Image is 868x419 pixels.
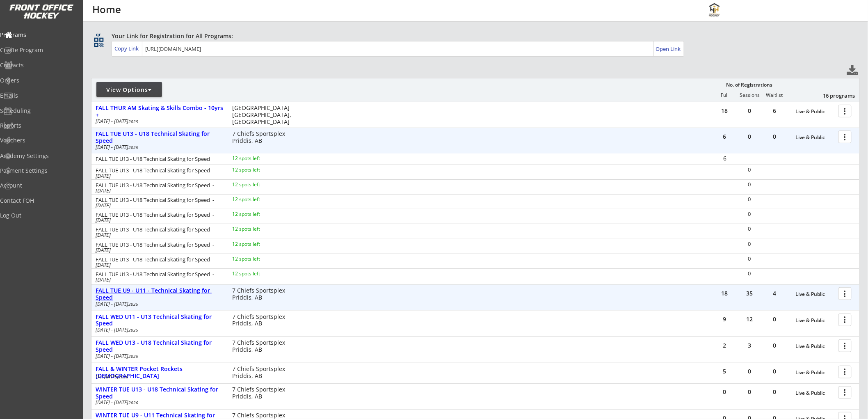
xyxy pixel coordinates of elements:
div: 0 [738,226,762,231]
div: 12 spots left [232,242,285,247]
div: 0 [738,182,762,187]
div: 0 [738,108,762,114]
div: View Options [96,86,162,94]
em: [DATE] [96,261,111,268]
em: [DATE] [96,187,111,194]
div: FALL TUE U13 - U18 Technical Skating for Speed - [96,197,221,208]
div: 0 [738,241,762,247]
div: No. of Registrations [724,82,775,88]
div: Live & Public [796,135,834,140]
div: 7 Chiefs Sportsplex Priddis, AB [232,386,297,400]
em: 2025 [128,119,138,124]
div: Open Link [656,46,682,53]
div: 12 spots left [232,197,285,202]
div: 7 Chiefs Sportsplex Priddis, AB [232,287,297,301]
div: Sessions [738,92,762,98]
button: more_vert [838,131,852,143]
em: [DATE] [96,276,111,283]
div: [GEOGRAPHIC_DATA] [GEOGRAPHIC_DATA], [GEOGRAPHIC_DATA] [232,105,297,125]
div: FALL TUE U13 - U18 Technical Skating for Speed - [96,272,221,282]
div: FALL TUE U13 - U18 Technical Skating for Speed [96,156,221,162]
div: 6 [763,108,787,114]
div: 9 [713,316,737,322]
div: Live & Public [796,390,834,396]
div: 12 spots left [232,227,285,231]
em: [DATE] [96,231,111,238]
div: 3 [738,343,762,348]
div: 5 [713,369,737,374]
div: Oct [DATE] [96,374,221,379]
div: FALL TUE U13 - U18 Technical Skating for Speed - [96,168,221,179]
div: FALL TUE U13 - U18 Technical Skating for Speed [96,131,224,144]
div: Live & Public [796,343,834,349]
button: more_vert [838,386,852,399]
div: [DATE] - [DATE] [96,400,221,405]
div: [DATE] - [DATE] [96,354,221,359]
button: qr_code [93,36,105,48]
div: 0 [738,389,762,395]
div: 18 [713,108,737,114]
button: more_vert [838,105,852,117]
div: Waitlist [762,92,787,98]
div: FALL WED U11 - U13 Technical Skating for Speed [96,314,224,327]
div: 18 [713,291,737,296]
div: FALL & WINTER Pocket Rockets [DEMOGRAPHIC_DATA] [96,366,224,380]
em: [DATE] [96,172,111,179]
div: FALL TUE U13 - U18 Technical Skating for Speed - [96,183,221,193]
div: Copy Link [114,45,140,52]
em: [DATE] [96,201,111,209]
div: FALL TUE U13 - U18 Technical Skating for Speed - [96,212,221,223]
div: 0 [763,134,787,140]
em: 2025 [128,327,138,333]
div: [DATE] - [DATE] [96,119,221,124]
div: Full [713,92,737,98]
div: 0 [738,369,762,374]
div: 12 spots left [232,212,285,217]
div: 6 [713,134,737,140]
div: FALL TUE U13 - U18 Technical Skating for Speed - [96,227,221,238]
div: [DATE] - [DATE] [96,145,221,150]
div: 12 spots left [232,182,285,187]
div: 7 Chiefs Sportsplex Priddis, AB [232,366,297,380]
div: 0 [738,271,762,276]
div: FALL TUE U13 - U18 Technical Skating for Speed - [96,257,221,268]
div: 6 [713,156,737,161]
button: more_vert [838,339,852,352]
div: 0 [738,256,762,261]
div: [DATE] - [DATE] [96,302,221,307]
div: 2 [713,343,737,348]
div: Live & Public [796,109,834,114]
div: 7 Chiefs Sportsplex Priddis, AB [232,314,297,327]
div: 0 [763,316,787,322]
button: more_vert [838,287,852,300]
div: 12 spots left [232,256,285,261]
button: more_vert [838,314,852,326]
em: 2025 [128,301,138,307]
div: 12 spots left [232,167,285,172]
div: qr [94,32,103,37]
div: FALL TUE U9 - U11 - Technical Skating for Speed [96,287,224,301]
div: 0 [763,389,787,395]
div: 0 [738,134,762,140]
div: WINTER TUE U13 - U18 Technical Skating for Speed [96,386,224,400]
div: 16 programs [813,92,855,99]
div: Live & Public [796,370,834,375]
div: 0 [738,167,762,172]
em: [DATE] [96,246,111,254]
div: 0 [763,369,787,374]
div: Your Link for Registration for All Programs: [112,32,834,40]
em: 2025 [128,353,138,359]
div: Live & Public [796,291,834,297]
em: [DATE] [96,216,111,224]
em: 2026 [128,400,138,405]
div: 35 [738,291,762,296]
div: 7 Chiefs Sportsplex Priddis, AB [232,339,297,353]
div: 7 Chiefs Sportsplex Priddis, AB [232,131,297,144]
div: 12 spots left [232,271,285,276]
div: FALL THUR AM Skating & Skills Combo - 10yrs + [96,105,224,119]
div: 0 [763,343,787,348]
div: 12 spots left [232,156,285,161]
em: 2025 [128,144,138,150]
div: [DATE] - [DATE] [96,327,221,332]
div: 0 [738,197,762,202]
